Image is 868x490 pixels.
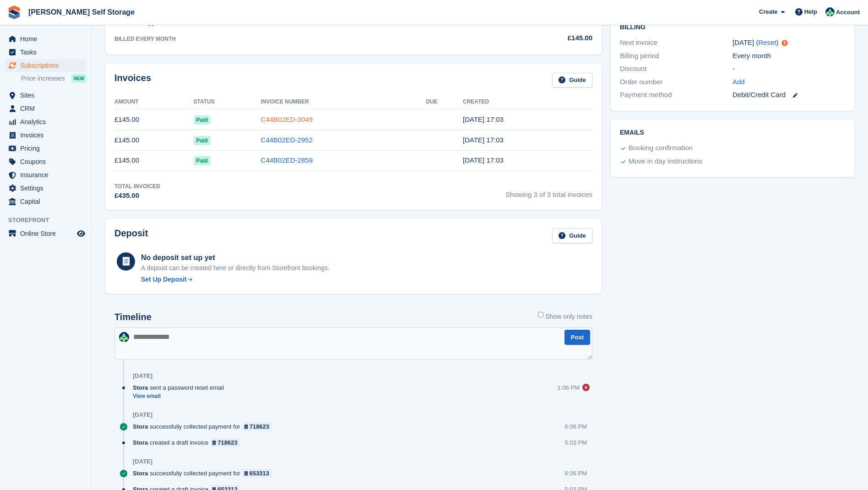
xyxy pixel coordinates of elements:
td: £145.00 [114,150,194,171]
th: Status [194,95,261,109]
td: £145.00 [114,130,194,151]
span: Stora [133,469,148,478]
div: BILLED EVERY MONTH [114,35,503,43]
a: [PERSON_NAME] Self Storage [25,5,138,20]
div: Billing period [620,51,732,61]
span: Stora [133,422,148,431]
div: NEW [71,74,87,83]
span: Sites [20,89,75,102]
span: Tasks [20,46,75,59]
a: menu [5,169,87,181]
div: £435.00 [114,191,160,201]
a: Preview store [76,228,87,239]
span: Create [759,7,777,16]
h2: Invoices [114,73,151,88]
div: No deposit set up yet [141,252,330,263]
div: successfully collected payment for [133,469,276,478]
span: Online Store [20,227,75,240]
a: Add [732,77,745,87]
a: C44B02ED-2952 [261,136,313,144]
div: Next invoice [620,38,732,48]
th: Created [463,95,592,109]
div: 5:03 PM [565,438,587,447]
a: menu [5,46,87,59]
img: stora-icon-8386f47178a22dfd0bd8f6a31ec36ba5ce8667c1dd55bd0f319d3a0aa187defe.svg [7,5,21,19]
div: - [732,64,845,74]
div: £145.00 [503,33,592,44]
span: Stora [133,383,148,392]
a: menu [5,155,87,168]
span: Price increases [21,74,65,83]
span: Coupons [20,155,75,168]
a: C44B02ED-2859 [261,156,313,164]
div: Every month [732,51,845,61]
input: Show only notes [538,312,543,317]
th: Amount [114,95,194,109]
a: menu [5,115,87,128]
div: 6:06 PM [565,469,587,478]
span: Storefront [8,216,91,225]
div: Tooltip anchor [781,39,789,47]
div: [DATE] [133,458,152,465]
div: Payment method [620,90,732,100]
span: Subscriptions [20,59,75,72]
span: Paid [194,156,211,165]
div: 718623 [250,422,269,431]
label: Show only notes [538,312,592,321]
time: 2025-08-20 16:03:53 UTC [463,115,504,123]
div: created a draft invoice [133,438,244,447]
a: menu [5,227,87,240]
h2: Timeline [114,312,152,322]
div: 1:06 PM [558,383,580,392]
div: [DATE] ( ) [732,38,845,48]
a: 718623 [242,422,272,431]
div: Set Up Deposit [141,275,187,284]
a: menu [5,59,87,72]
span: CRM [20,102,75,115]
div: [DATE] [133,411,152,419]
span: Capital [20,195,75,208]
span: Paid [194,115,211,125]
a: menu [5,33,87,45]
a: menu [5,129,87,142]
a: Guide [552,228,592,243]
a: 653313 [242,469,272,478]
div: 653313 [250,469,269,478]
span: Home [20,33,75,45]
a: C44B02ED-3049 [261,115,313,123]
a: menu [5,142,87,155]
span: Help [804,7,817,16]
th: Due [426,95,463,109]
p: A deposit can be created here or directly from Storefront bookings. [141,263,330,273]
button: Post [564,330,590,345]
div: Booking confirmation [629,143,693,154]
div: Order number [620,77,732,87]
img: Dafydd Pritchard [119,332,129,342]
a: menu [5,182,87,195]
a: Set Up Deposit [141,275,330,284]
span: Insurance [20,169,75,181]
span: Paid [194,136,211,145]
time: 2025-07-20 16:03:48 UTC [463,136,504,144]
span: Showing 3 of 3 total invoices [505,182,592,201]
a: 718623 [210,438,240,447]
div: 6:06 PM [565,422,587,431]
div: [DATE] [133,372,152,380]
td: £145.00 [114,109,194,130]
h2: Deposit [114,228,148,243]
span: Settings [20,182,75,195]
a: menu [5,102,87,115]
div: Discount [620,64,732,74]
th: Invoice Number [261,95,426,109]
h2: Emails [620,129,845,136]
div: 718623 [217,438,237,447]
img: Dafydd Pritchard [825,7,835,16]
span: Account [836,8,860,17]
span: Invoices [20,129,75,142]
span: Pricing [20,142,75,155]
a: menu [5,195,87,208]
div: Total Invoiced [114,182,160,191]
a: Price increases NEW [21,73,87,83]
span: Stora [133,438,148,447]
div: Move in day instructions [629,156,702,167]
